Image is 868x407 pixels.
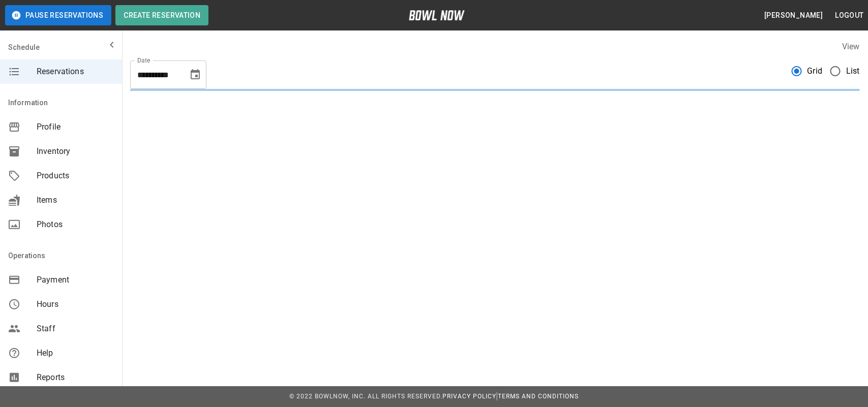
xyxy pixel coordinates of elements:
button: Pause Reservations [5,5,111,25]
button: [PERSON_NAME] [760,6,827,25]
span: Inventory [37,145,114,158]
span: Staff [37,323,114,335]
span: Profile [37,121,114,133]
button: Create Reservation [115,5,208,25]
button: Choose date, selected date is Sep 26, 2025 [185,65,205,85]
img: logo [409,10,465,20]
span: List [846,65,860,77]
span: Grid [807,65,823,77]
span: Payment [37,274,114,286]
span: Products [37,170,114,182]
span: Reservations [37,66,114,78]
span: Help [37,347,114,359]
span: Reports [37,371,114,384]
span: Hours [37,298,114,310]
button: Logout [831,6,868,25]
a: Privacy Policy [442,393,496,400]
span: © 2022 BowlNow, Inc. All Rights Reserved. [289,393,442,400]
a: Terms and Conditions [498,393,579,400]
span: Items [37,194,114,206]
label: View [842,42,860,51]
span: Photos [37,218,114,231]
